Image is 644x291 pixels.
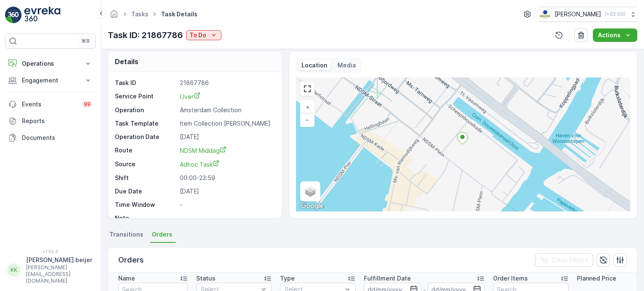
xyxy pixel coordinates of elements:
[115,201,177,209] p: Time Window
[152,230,172,239] span: Orders
[5,256,96,284] button: KK[PERSON_NAME].beijer[PERSON_NAME][EMAIL_ADDRESS][DOMAIN_NAME]
[108,29,183,41] p: Task ID: 21867786
[5,249,96,254] span: v 1.50.3
[24,7,60,23] img: logo_light-DOdMpM7g.png
[301,101,314,113] a: Zoom In
[115,106,177,114] p: Operation
[298,201,326,211] img: Google
[493,274,528,283] p: Order Items
[180,106,273,114] p: Amsterdam Collection
[26,256,92,264] p: [PERSON_NAME].beijer
[190,31,206,39] p: To Do
[180,146,273,155] a: NDSM Middag
[118,274,135,283] p: Name
[115,79,177,87] p: Task ID
[180,174,273,182] p: 00:00-23:59
[115,133,177,141] p: Operation Date
[5,96,96,113] a: Events99
[84,101,91,108] p: 99
[593,28,637,42] button: Actions
[364,274,411,283] p: Fulfillment Date
[180,147,226,154] span: NDSM Middag
[180,92,273,101] a: IJver
[180,161,219,168] span: Adhoc Task
[186,30,221,40] button: To Do
[115,187,177,196] p: Due Date
[196,274,216,283] p: Status
[159,10,199,18] span: Task Details
[118,254,144,266] p: Orders
[555,10,601,18] p: [PERSON_NAME]
[301,182,319,201] a: Layers
[338,61,356,70] p: Media
[115,160,177,169] p: Source
[180,119,273,128] p: Item Collection [PERSON_NAME]
[306,103,309,111] span: +
[26,264,92,284] p: [PERSON_NAME][EMAIL_ADDRESS][DOMAIN_NAME]
[5,7,22,23] img: logo
[539,10,551,19] img: basis-logo_rgb2x.png
[5,113,96,129] a: Reports
[180,133,273,141] p: [DATE]
[7,263,21,277] div: KK
[22,59,79,68] p: Operations
[598,31,621,39] p: Actions
[305,116,309,123] span: −
[180,160,273,169] a: Adhoc Task
[22,134,92,142] p: Documents
[280,274,295,283] p: Type
[180,93,200,100] span: IJver
[301,113,314,126] a: Zoom Out
[301,61,327,70] p: Location
[115,92,177,101] p: Service Point
[81,38,90,44] p: ⌘B
[131,10,148,18] a: Tasks
[539,7,637,22] button: [PERSON_NAME](+02:00)
[115,174,177,182] p: Shift
[22,117,92,125] p: Reports
[552,256,588,264] p: Clear Filters
[115,119,177,128] p: Task Template
[180,214,273,222] p: -
[5,72,96,89] button: Engagement
[605,11,626,18] p: ( +02:00 )
[180,79,273,87] p: 21867786
[535,253,593,267] button: Clear Filters
[298,201,326,211] a: Open this area in Google Maps (opens a new window)
[109,230,143,239] span: Transitions
[5,55,96,72] button: Operations
[301,82,314,95] a: View Fullscreen
[115,57,138,67] p: Details
[115,146,177,155] p: Route
[22,100,77,108] p: Events
[22,76,79,85] p: Engagement
[577,274,616,283] p: Planned Price
[180,201,273,209] p: -
[109,13,119,20] a: Homepage
[5,129,96,146] a: Documents
[115,214,177,222] p: Note
[180,187,273,196] p: [DATE]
